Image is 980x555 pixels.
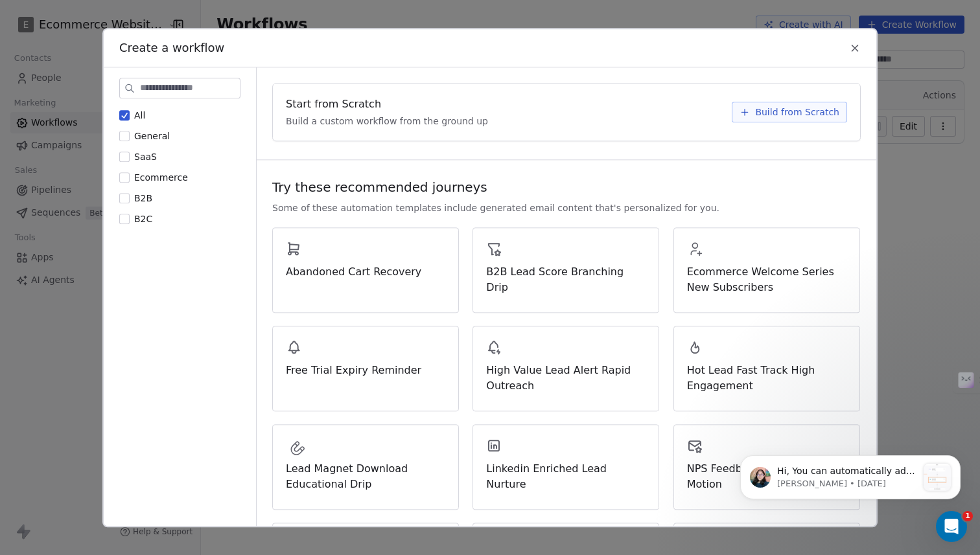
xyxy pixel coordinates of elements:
span: Ecommerce Welcome Series New Subscribers [687,264,846,295]
span: Hot Lead Fast Track High Engagement [687,363,846,394]
span: Build a custom workflow from the ground up [286,115,488,128]
span: All [134,110,145,120]
span: Try these recommended journeys [272,178,487,196]
span: Create a workflow [119,40,224,56]
iframe: Intercom live chat [936,511,967,542]
span: B2C [134,214,152,224]
span: High Value Lead Alert Rapid Outreach [486,363,646,394]
button: B2B [119,192,130,205]
span: Free Trial Expiry Reminder [286,363,445,378]
span: Build from Scratch [755,106,839,119]
span: Some of these automation templates include generated email content that's personalized for you. [272,201,719,214]
iframe: Intercom notifications message [721,429,980,520]
button: Ecommerce [119,171,130,184]
span: SaaS [134,152,157,162]
span: Lead Magnet Download Educational Drip [286,461,445,492]
button: Build from Scratch [732,102,847,122]
span: B2B Lead Score Branching Drip [486,264,646,295]
span: B2B [134,193,152,203]
span: 1 [962,511,973,521]
span: Linkedin Enriched Lead Nurture [486,461,646,492]
button: B2C [119,212,130,225]
span: Start from Scratch [286,96,381,112]
span: General [134,131,170,141]
button: SaaS [119,150,130,163]
span: Ecommerce [134,172,188,183]
span: Abandoned Cart Recovery [286,264,445,280]
span: NPS Feedback Driven Sales Motion [687,461,846,492]
button: All [119,109,130,122]
button: General [119,130,130,142]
